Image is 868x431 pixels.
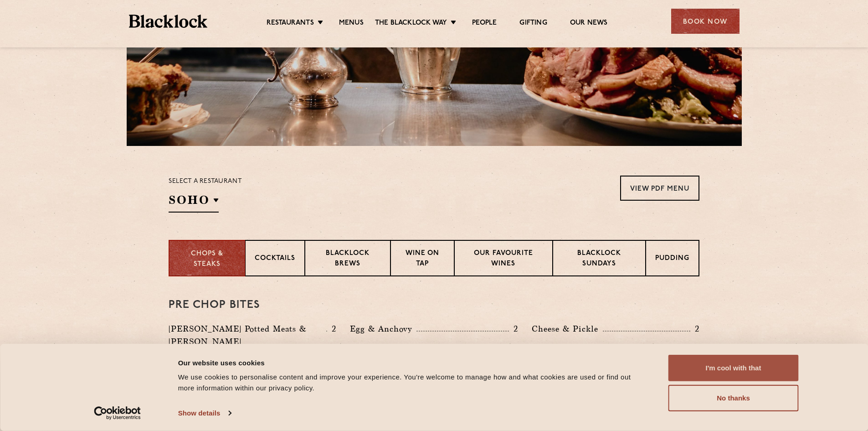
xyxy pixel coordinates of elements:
a: The Blacklock Way [375,19,447,29]
p: Cheese & Pickle [532,322,603,335]
p: Egg & Anchovy [350,322,416,335]
div: We use cookies to personalise content and improve your experience. You're welcome to manage how a... [178,372,648,394]
a: Show details [178,406,231,420]
p: 2 [327,323,336,335]
a: View PDF Menu [620,176,699,201]
a: Our News [570,19,608,29]
p: Wine on Tap [400,249,445,270]
p: Cocktails [255,254,295,265]
a: Gifting [519,19,547,29]
a: Usercentrics Cookiebot - opens in a new window [77,406,157,420]
div: Our website uses cookies [178,357,648,368]
button: No thanks [668,385,799,411]
p: 2 [690,323,699,335]
p: Select a restaurant [169,176,242,187]
p: [PERSON_NAME] Potted Meats & [PERSON_NAME] [169,322,326,348]
div: Book Now [671,9,740,34]
a: Menus [339,19,364,29]
h3: Pre Chop Bites [169,299,699,311]
img: BL_Textured_Logo-footer-cropped.svg [129,15,208,28]
h2: SOHO [169,192,219,213]
p: Chops & Steaks [179,249,236,270]
p: Blacklock Sundays [562,249,636,270]
p: 2 [509,323,518,335]
p: Blacklock Brews [314,249,381,270]
a: Restaurants [267,19,314,29]
button: I'm cool with that [668,355,799,381]
p: Pudding [655,254,689,265]
a: People [472,19,497,29]
p: Our favourite wines [464,249,543,270]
